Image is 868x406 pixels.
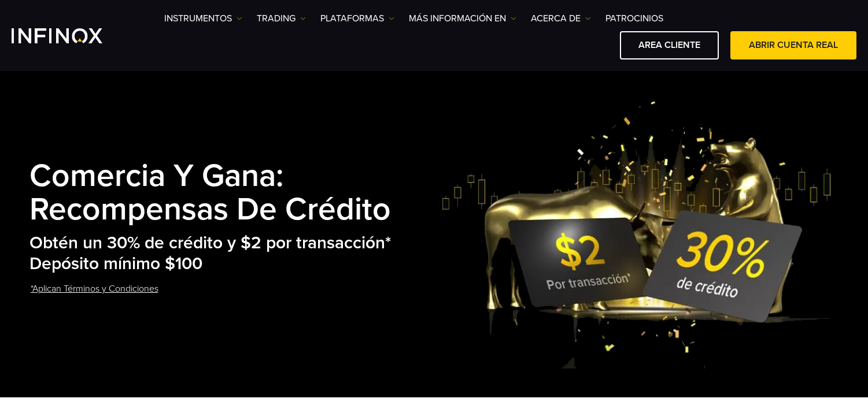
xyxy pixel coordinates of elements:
a: Más información en [409,12,516,25]
a: Instrumentos [164,12,242,25]
a: Patrocinios [605,12,663,25]
a: ACERCA DE [531,12,591,25]
a: INFINOX Logo [12,28,130,43]
a: PLATAFORMAS [320,12,394,25]
a: TRADING [257,12,306,25]
strong: Comercia y Gana: Recompensas de Crédito [29,157,391,229]
a: *Aplican Términos y Condiciones [29,275,160,303]
a: AREA CLIENTE [620,31,719,59]
a: ABRIR CUENTA REAL [730,31,856,59]
h2: Obtén un 30% de crédito y $2 por transacción* Depósito mínimo $100 [29,233,441,275]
